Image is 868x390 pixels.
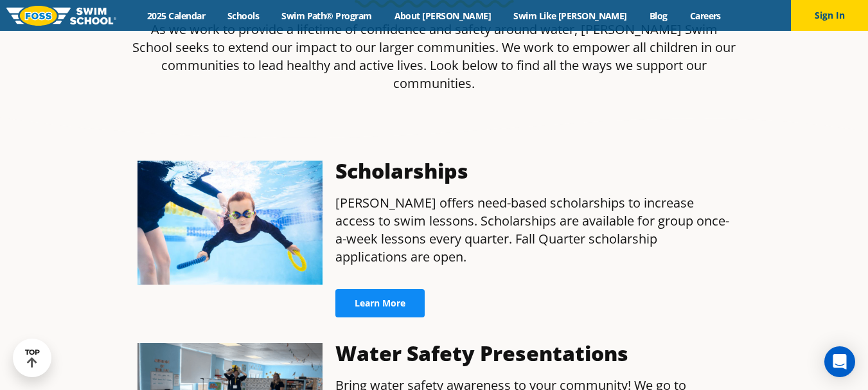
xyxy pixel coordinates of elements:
div: TOP [25,348,40,368]
p: [PERSON_NAME] offers need-based scholarships to increase access to swim lessons. Scholarships are... [335,194,731,266]
p: As we work to provide a lifetime of confidence and safety around water, [PERSON_NAME] Swim School... [131,21,738,93]
span: Learn More [355,299,405,308]
a: Swim Path® Program [270,10,383,22]
a: Learn More [335,289,425,317]
a: 2025 Calendar [136,10,217,22]
a: Schools [217,10,270,22]
a: About [PERSON_NAME] [383,10,502,22]
div: Open Intercom Messenger [824,346,855,377]
a: Careers [678,10,732,22]
h3: Water Safety Presentations [335,343,731,364]
a: Blog [638,10,678,22]
a: Swim Like [PERSON_NAME] [502,10,639,22]
img: FOSS Swim School Logo [6,6,116,26]
h3: Scholarships [335,161,731,181]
